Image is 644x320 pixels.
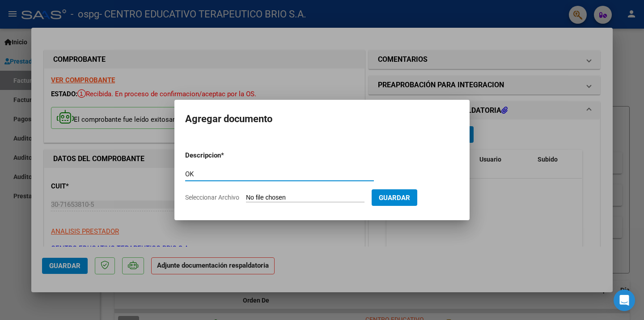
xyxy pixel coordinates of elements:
[372,189,417,206] button: Guardar
[379,194,410,202] span: Guardar
[185,111,459,128] h2: Agregar documento
[185,150,267,161] p: Descripcion
[614,290,635,311] div: Open Intercom Messenger
[185,194,239,201] span: Seleccionar Archivo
